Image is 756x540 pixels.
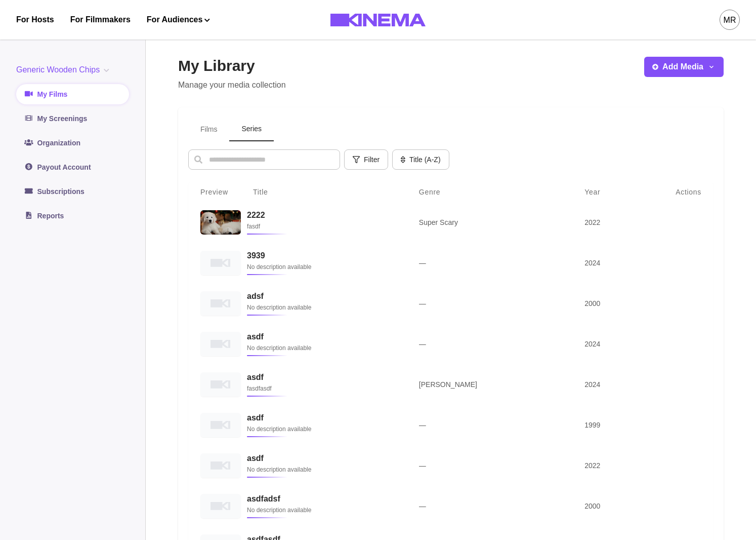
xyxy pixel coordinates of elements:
p: 2024 [584,258,641,268]
a: For Filmmakers [70,14,131,26]
button: Add Media [644,57,724,77]
p: fasdf [247,221,395,232]
h3: asdf [247,332,395,341]
th: Preview [188,182,241,202]
a: Subscriptions [16,181,129,202]
button: Films [188,118,229,141]
p: Super Scary [419,217,560,227]
p: No description available [247,505,395,515]
button: Series [229,118,274,141]
p: — [419,298,560,308]
a: For Hosts [16,14,54,26]
h3: asdf [247,372,395,382]
p: 2000 [584,298,641,308]
button: Generic Wooden Chips [16,64,113,76]
h3: 2222 [247,210,395,220]
a: My Screenings [16,108,129,129]
a: Organization [16,133,129,153]
button: For Audiences [147,14,210,26]
p: No description available [247,262,395,272]
p: — [419,501,560,511]
p: 2024 [584,379,641,390]
h2: My Library [178,57,286,75]
p: No description available [247,424,395,434]
p: fasdfasdf [247,383,395,394]
p: — [419,339,560,349]
h3: adsf [247,291,395,301]
h3: asdf [247,453,395,463]
p: — [419,420,560,430]
p: 1999 [584,420,641,430]
p: — [419,258,560,268]
a: Reports [16,206,129,226]
h3: asdfadsf [247,494,395,504]
p: — [419,460,560,471]
div: MR [724,14,736,26]
p: 2024 [584,339,641,349]
a: My Films [16,84,129,104]
th: Actions [653,182,713,202]
th: Year [572,182,653,202]
p: 2022 [584,217,641,227]
p: No description available [247,343,395,353]
p: 2022 [584,460,641,471]
p: No description available [247,465,395,475]
th: Genre [407,182,572,202]
p: 2000 [584,501,641,511]
th: Title [241,182,407,202]
button: Filter [344,149,388,170]
img: 2222 [200,210,241,235]
p: No description available [247,302,395,313]
button: Title (A-Z) [392,149,449,170]
p: [PERSON_NAME] [419,379,560,390]
h3: 3939 [247,251,395,260]
a: Payout Account [16,157,129,177]
h3: asdf [247,413,395,422]
p: Manage your media collection [178,79,286,91]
